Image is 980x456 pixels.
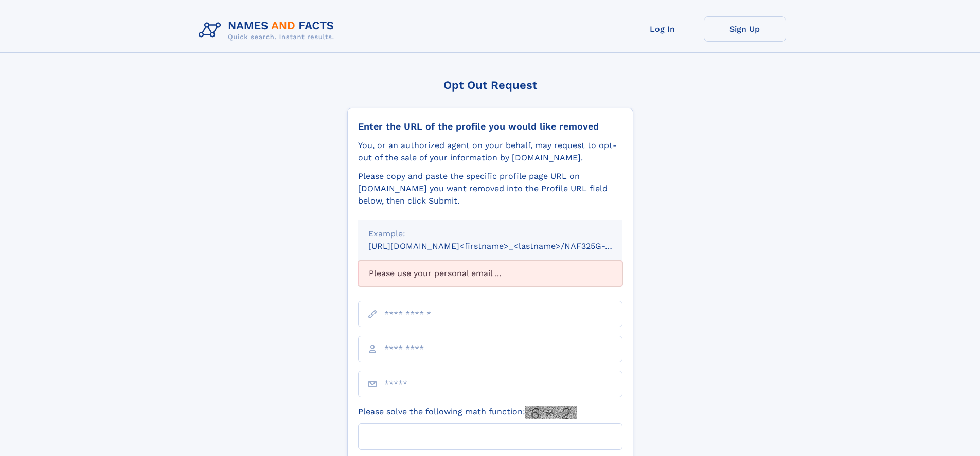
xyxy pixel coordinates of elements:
div: Opt Out Request [347,79,633,92]
label: Please solve the following math function: [358,406,577,419]
a: Log In [621,16,704,42]
div: You, or an authorized agent on your behalf, may request to opt-out of the sale of your informatio... [358,139,622,164]
div: Example: [368,228,612,240]
small: [URL][DOMAIN_NAME]<firstname>_<lastname>/NAF325G-xxxxxxxx [368,241,642,251]
div: Please use your personal email ... [358,261,622,286]
img: Logo Names and Facts [194,16,343,44]
div: Please copy and paste the specific profile page URL on [DOMAIN_NAME] you want removed into the Pr... [358,170,622,207]
div: Enter the URL of the profile you would like removed [358,121,622,132]
a: Sign Up [704,16,786,42]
